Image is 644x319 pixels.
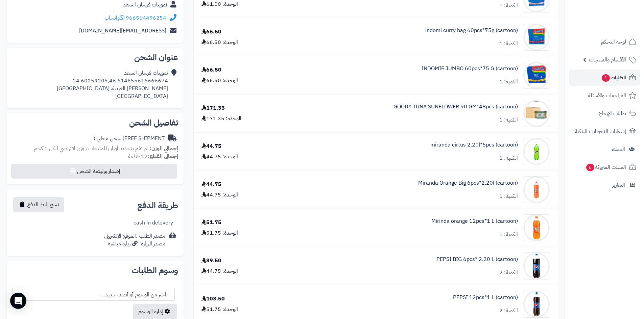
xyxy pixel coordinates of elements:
[123,1,167,9] a: تموينات فرسان السعد
[12,288,175,301] span: -- اختر من الوسوم أو أضف جديد... --
[201,142,221,150] div: 44.75
[589,55,626,64] span: الأقسام والمنتجات
[601,37,626,47] span: لوحة التحكم
[523,214,550,241] img: 1747574948-012000802850_1-90x90.jpg
[586,162,626,172] span: السلات المتروكة
[431,217,518,225] a: Mirinda orange 12pcs*1 L (cartoon)
[27,201,59,209] span: نسخ رابط الدفع
[612,180,625,190] span: التقارير
[499,2,518,9] div: الكمية: 1
[104,240,165,248] div: مصدر الزيارة: زيارة مباشرة
[599,109,626,118] span: طلبات الإرجاع
[523,24,550,51] img: 1747282742-cBKr205nrT5egUPiDKnJpiw0sXX7VmPF-90x90.jpg
[499,40,518,48] div: الكمية: 1
[201,229,238,237] div: الوحدة: 51.75
[523,62,550,89] img: 1747283225-Screenshot%202025-05-15%20072245-90x90.jpg
[436,256,518,263] a: PEPSI BIG 6pcs* 2.20 L (cartoon)
[499,307,518,315] div: الكمية: 2
[11,164,177,179] button: إصدار بوليصة الشحن
[94,135,165,142] div: FREE SHIPMENT
[499,116,518,124] div: الكمية: 1
[499,78,518,86] div: الكمية: 1
[94,134,124,142] span: ( شحن مجاني )
[128,152,178,160] small: 12 قطعة
[569,159,640,175] a: السلات المتروكة6
[134,219,173,227] div: cash in delevery
[12,53,178,61] h2: عنوان الشحن
[79,27,166,35] a: [EMAIL_ADDRESS][DOMAIN_NAME]
[201,66,221,74] div: 66.50
[201,115,241,123] div: الوحدة: 171.35
[575,127,626,136] span: إشعارات التحويلات البنكية
[393,103,518,111] a: GOODY TUNA SUNFLOWER 90 GM*48pcs (cartoon)
[569,70,640,86] a: الطلبات1
[601,73,626,82] span: الطلبات
[499,192,518,200] div: الكمية: 1
[12,266,178,274] h2: وسوم الطلبات
[201,257,221,265] div: 89.50
[201,295,225,303] div: 103.50
[201,38,238,46] div: الوحدة: 66.50
[453,294,518,301] a: PEPSI 12pcs*1 L (cartoon)
[569,34,640,50] a: لوحة التحكم
[422,65,518,73] a: INDOMIE JUMBO 60pcs*75 G (cartoon)
[499,231,518,238] div: الكمية: 1
[201,191,238,199] div: الوحدة: 44.75
[569,87,640,104] a: المراجعات والأسئلة
[13,197,64,212] button: نسخ رابط الدفع
[586,164,594,171] span: 6
[201,153,238,161] div: الوحدة: 44.75
[523,176,550,203] img: 1747574203-8a7d3ffb-4f3f-4704-a106-a98e4bc3-90x90.jpg
[602,74,610,82] span: 1
[418,179,518,187] a: Miranda Orange Big 6pcs*2.20l (cartoon)
[13,288,174,301] span: -- اختر من الوسوم أو أضف جديد... --
[201,104,225,112] div: 171.35
[201,28,221,36] div: 66.50
[34,144,148,153] span: لم تقم بتحديد أوزان للمنتجات ، وزن افتراضي للكل 1 كجم
[430,141,518,149] a: miranda cirtus 2.20l*6pcs (cartoon)
[201,0,238,8] div: الوحدة: 61.00
[126,14,166,22] a: 966564496254
[10,293,26,309] div: Open Intercom Messenger
[425,27,518,34] a: indomi curry bag 60pcs*75g (cartoon)
[104,14,124,22] a: واتساب
[569,141,640,157] a: العملاء
[104,232,165,248] div: مصدر الطلب :الموقع الإلكتروني
[523,252,550,280] img: 1747594021-514wrKpr-GL._AC_SL1500-90x90.jpg
[499,154,518,162] div: الكمية: 1
[150,144,178,153] strong: إجمالي الوزن:
[569,105,640,122] a: طلبات الإرجاع
[499,269,518,276] div: الكمية: 2
[201,267,238,275] div: الوحدة: 44.75
[523,138,550,165] img: 1747544486-c60db756-6ee7-44b0-a7d4-ec449800-90x90.jpg
[137,202,178,210] h2: طريقة الدفع
[612,144,625,154] span: العملاء
[569,177,640,193] a: التقارير
[201,181,221,188] div: 44.75
[588,91,626,100] span: المراجعات والأسئلة
[523,291,550,318] img: 1747594532-18409223-8150-4f06-d44a-9c8685d0-90x90.jpg
[201,219,221,227] div: 51.75
[148,152,178,160] strong: إجمالي القطع:
[523,100,550,127] img: 1747306662-Screenshot%202025-05-15%20135509-90x90.jpg
[57,69,168,100] div: تموينات فرسان السعد 24.60259205,46.614655616666674، [PERSON_NAME] الغربية، [GEOGRAPHIC_DATA] [GEO...
[201,305,238,313] div: الوحدة: 51.75
[12,119,178,127] h2: تفاصيل الشحن
[569,123,640,139] a: إشعارات التحويلات البنكية
[133,304,177,319] a: إدارة الوسوم
[201,77,238,84] div: الوحدة: 66.50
